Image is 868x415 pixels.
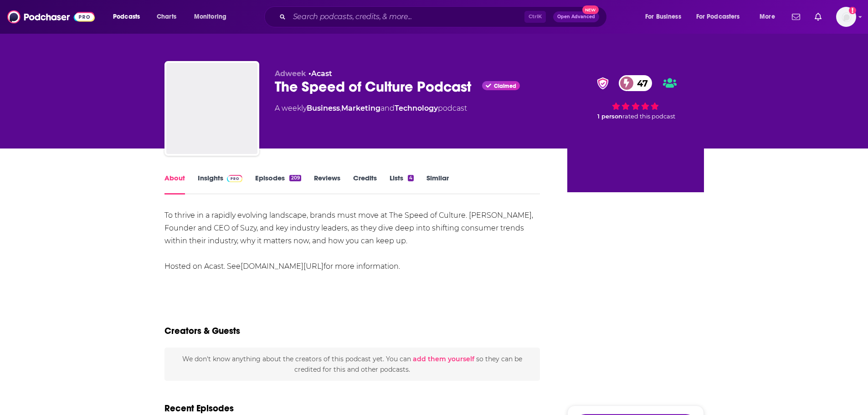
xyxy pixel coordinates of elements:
[340,104,341,113] span: ,
[198,174,243,195] a: InsightsPodchaser Pro
[307,104,340,113] a: Business
[227,175,243,182] img: Podchaser Pro
[314,174,340,195] a: Reviews
[597,113,622,120] span: 1 person
[311,69,332,78] a: Acast
[628,75,652,91] span: 47
[524,11,546,23] span: Ctrl K
[622,113,675,120] span: rated this podcast
[164,209,540,273] div: To thrive in a rapidly evolving landscape, brands must move at The Speed of Culture. [PERSON_NAME...
[836,7,856,27] span: Logged in as rpearson
[241,262,324,271] a: [DOMAIN_NAME][URL]
[107,10,152,24] button: open menu
[582,5,599,14] span: New
[275,69,306,78] span: Adweek
[390,174,414,195] a: Lists4
[696,10,740,23] span: For Podcasters
[645,10,681,23] span: For Business
[753,10,786,24] button: open menu
[594,77,611,89] img: verified Badge
[353,174,377,195] a: Credits
[639,10,693,24] button: open menu
[413,355,474,363] button: add them yourself
[567,69,704,126] div: verified Badge47 1 personrated this podcast
[157,10,176,23] span: Charts
[151,10,182,24] a: Charts
[289,10,524,24] input: Search podcasts, credits, & more...
[188,10,238,24] button: open menu
[182,355,522,373] span: We don't know anything about the creators of this podcast yet . You can so they can be credited f...
[849,7,856,14] svg: Add a profile image
[836,7,856,27] button: Show profile menu
[760,10,775,23] span: More
[426,174,449,195] a: Similar
[164,174,185,195] a: About
[308,69,332,78] span: •
[557,15,595,19] span: Open Advanced
[788,9,804,25] a: Show notifications dropdown
[836,7,856,27] img: User Profile
[619,75,652,91] a: 47
[275,103,467,114] div: A weekly podcast
[273,6,616,27] div: Search podcasts, credits, & more...
[255,174,301,195] a: Episodes209
[380,104,395,113] span: and
[494,84,516,88] span: Claimed
[811,9,825,25] a: Show notifications dropdown
[164,325,240,337] h2: Creators & Guests
[113,10,140,23] span: Podcasts
[7,8,95,26] img: Podchaser - Follow, Share and Rate Podcasts
[690,10,753,24] button: open menu
[289,175,301,181] div: 209
[164,403,234,414] h2: Recent Episodes
[194,10,226,23] span: Monitoring
[395,104,438,113] a: Technology
[553,11,599,22] button: Open AdvancedNew
[341,104,380,113] a: Marketing
[408,175,414,181] div: 4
